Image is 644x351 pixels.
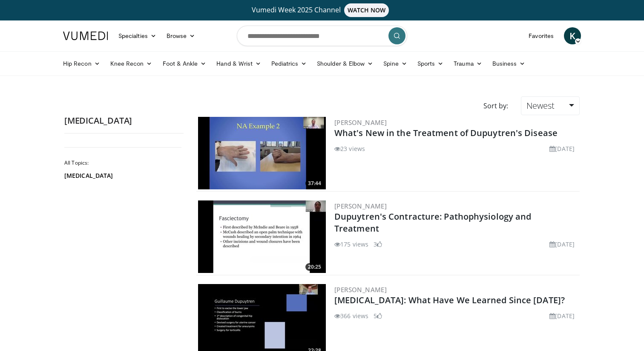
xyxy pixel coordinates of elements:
[305,263,324,271] span: 20:25
[448,55,487,72] a: Trauma
[334,311,368,320] li: 366 views
[521,96,580,115] a: Newest
[198,200,326,273] a: 20:25
[64,115,184,126] h2: [MEDICAL_DATA]
[211,55,266,72] a: Hand & Wrist
[105,55,158,72] a: Knee Recon
[549,144,575,153] li: [DATE]
[334,294,565,306] a: [MEDICAL_DATA]: What Have We Learned Since [DATE]?
[374,311,382,320] li: 5
[334,211,531,234] a: Dupuytren's Contracture: Pathophysiology and Treatment
[198,200,326,273] img: 4171fb9a-f825-4e8b-a89e-8fd0868b8b59.300x170_q85_crop-smart_upscale.jpg
[64,160,181,166] h2: All Topics:
[266,55,312,72] a: Pediatrics
[334,285,387,294] a: [PERSON_NAME]
[58,55,105,72] a: Hip Recon
[158,55,212,72] a: Foot & Ankle
[63,32,108,40] img: VuMedi Logo
[237,26,407,46] input: Search topics, interventions
[344,3,389,17] span: WATCH NOW
[334,118,387,127] a: [PERSON_NAME]
[334,240,368,249] li: 175 views
[64,171,179,180] a: [MEDICAL_DATA]
[334,144,365,153] li: 23 views
[64,3,580,17] a: Vumedi Week 2025 ChannelWATCH NOW
[523,27,559,44] a: Favorites
[113,27,161,44] a: Specialties
[549,311,575,320] li: [DATE]
[305,180,324,187] span: 37:44
[198,117,326,189] a: 37:44
[334,202,387,210] a: [PERSON_NAME]
[312,55,378,72] a: Shoulder & Elbow
[564,27,581,44] a: K
[487,55,531,72] a: Business
[334,127,558,139] a: What's New in the Treatment of Dupuytren's Disease
[198,117,326,189] img: 4a709f52-b153-496d-b598-5f95d3c5e018.300x170_q85_crop-smart_upscale.jpg
[378,55,412,72] a: Spine
[374,240,382,249] li: 3
[412,55,449,72] a: Sports
[477,96,515,115] div: Sort by:
[549,240,575,249] li: [DATE]
[161,27,201,44] a: Browse
[526,100,555,111] span: Newest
